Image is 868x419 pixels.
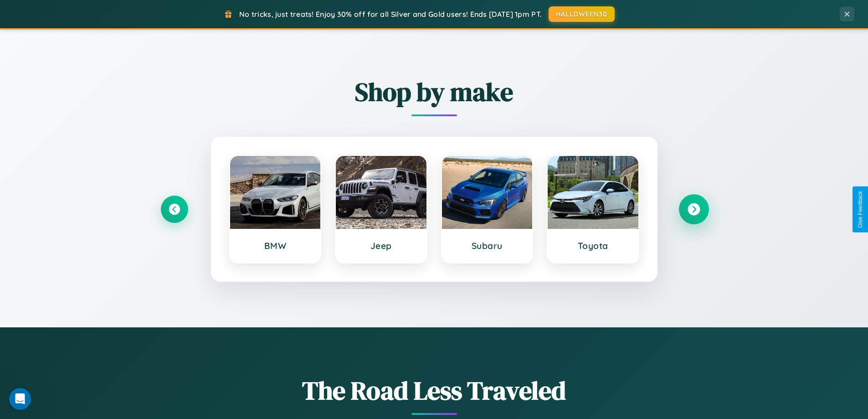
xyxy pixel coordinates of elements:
button: HALLOWEEN30 [549,6,615,22]
h3: Toyota [557,240,629,251]
h3: Subaru [451,240,524,251]
h1: The Road Less Traveled [161,373,708,408]
h3: Jeep [345,240,417,251]
h3: BMW [239,240,312,251]
div: Give Feedback [857,191,863,228]
span: No tricks, just treats! Enjoy 30% off for all Silver and Gold users! Ends [DATE] 1pm PT. [239,10,542,19]
iframe: Intercom live chat [9,388,31,410]
h2: Shop by make [161,74,708,109]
